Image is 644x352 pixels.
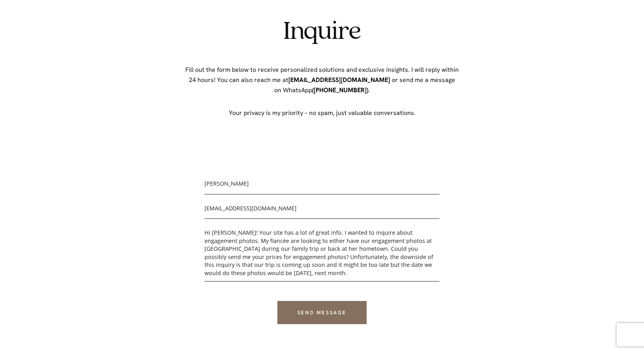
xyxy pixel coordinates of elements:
[185,18,459,45] h2: Inquire
[288,76,390,84] a: [EMAIL_ADDRESS][DOMAIN_NAME]
[185,108,459,118] p: Your privacy is my priority – no spam, just valuable conversations.
[204,178,440,324] form: Contact form
[185,65,459,95] p: Fill out the form below to receive personalized solutions and exclusive insights. I will reply wi...
[204,178,440,195] input: Name*
[277,301,367,324] input: Send message
[204,202,440,219] input: Your email*
[312,86,368,94] a: ([PHONE_NUMBER])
